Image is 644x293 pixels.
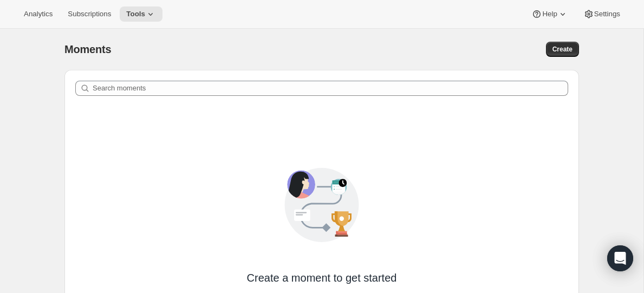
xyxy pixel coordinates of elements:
button: Create [546,42,579,57]
span: Help [542,10,557,18]
div: Open Intercom Messenger [607,245,633,271]
span: Create a moment to get started [247,270,397,285]
span: Analytics [24,10,53,18]
button: Analytics [17,6,59,22]
button: Settings [577,6,627,22]
button: Help [525,6,574,22]
button: Tools [120,6,162,22]
span: Moments [64,43,111,55]
span: Subscriptions [68,10,111,18]
span: Tools [126,10,145,18]
button: Subscriptions [61,6,118,22]
span: Create [552,45,573,54]
input: Search moments [93,81,568,96]
span: Settings [594,10,620,18]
